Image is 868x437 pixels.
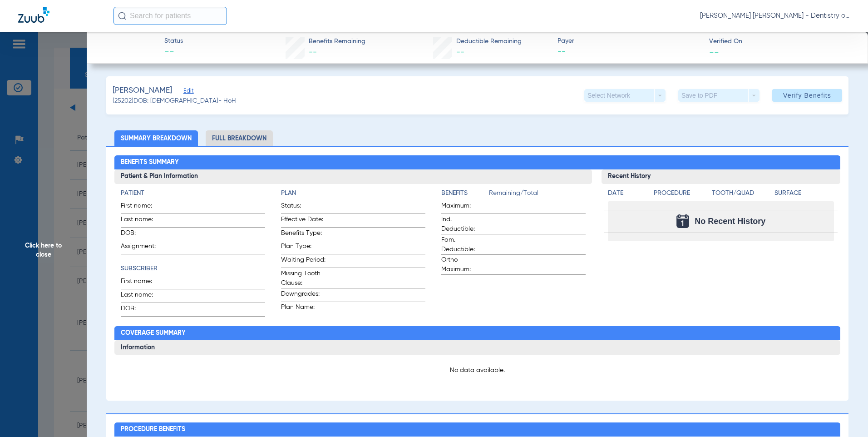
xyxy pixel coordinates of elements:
[114,422,841,437] h2: Procedure Benefits
[654,189,709,201] app-breakdown-title: Procedure
[121,366,834,375] p: No data available.
[441,189,489,201] app-breakdown-title: Benefits
[441,235,486,254] span: Fam. Deductible:
[121,242,165,254] span: Assignment:
[281,289,325,302] span: Downgrades:
[557,46,701,58] span: --
[114,169,592,184] h3: Patient & Plan Information
[441,189,489,198] h4: Benefits
[281,269,325,288] span: Missing Tooth Clause:
[712,189,771,201] app-breakdown-title: Tooth/Quad
[695,217,765,226] span: No Recent History
[164,36,183,46] span: Status
[783,92,831,99] span: Verify Benefits
[557,36,701,46] span: Payer
[121,228,165,241] span: DOB:
[281,303,325,315] span: Plan Name:
[712,189,771,198] h4: Tooth/Quad
[164,46,183,59] span: --
[206,130,273,146] li: Full Breakdown
[441,215,486,234] span: Ind. Deductible:
[700,11,850,20] span: [PERSON_NAME] [PERSON_NAME] - Dentistry of [GEOGRAPHIC_DATA]
[281,255,325,268] span: Waiting Period:
[114,326,841,341] h2: Coverage Summary
[654,189,709,198] h4: Procedure
[489,189,586,201] span: Remaining/Total
[121,290,165,303] span: Last name:
[709,37,853,46] span: Verified On
[281,201,325,214] span: Status:
[121,189,265,198] h4: Patient
[121,304,165,316] span: DOB:
[281,215,325,227] span: Effective Date:
[676,214,689,228] img: Calendar
[18,7,49,23] img: Zuub Logo
[602,169,840,184] h3: Recent History
[608,189,646,198] h4: Date
[121,264,265,273] h4: Subscriber
[113,85,172,96] span: [PERSON_NAME]
[121,277,165,289] span: First name:
[121,215,165,227] span: Last name:
[281,189,425,198] h4: Plan
[183,88,192,96] span: Edit
[441,201,486,214] span: Maximum:
[121,201,165,214] span: First name:
[309,48,317,56] span: --
[456,48,464,56] span: --
[774,189,834,201] app-breakdown-title: Surface
[709,47,719,57] span: --
[118,12,126,20] img: Search Icon
[774,189,834,198] h4: Surface
[113,7,227,25] input: Search for patients
[281,242,325,254] span: Plan Type:
[114,340,841,355] h3: Information
[114,130,198,146] li: Summary Breakdown
[113,96,236,106] span: (25202) DOB: [DEMOGRAPHIC_DATA] - HoH
[114,155,841,170] h2: Benefits Summary
[309,37,365,46] span: Benefits Remaining
[608,189,646,201] app-breakdown-title: Date
[772,89,842,102] button: Verify Benefits
[281,228,325,241] span: Benefits Type:
[441,255,486,274] span: Ortho Maximum:
[823,393,868,437] iframe: Chat Widget
[456,37,522,46] span: Deductible Remaining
